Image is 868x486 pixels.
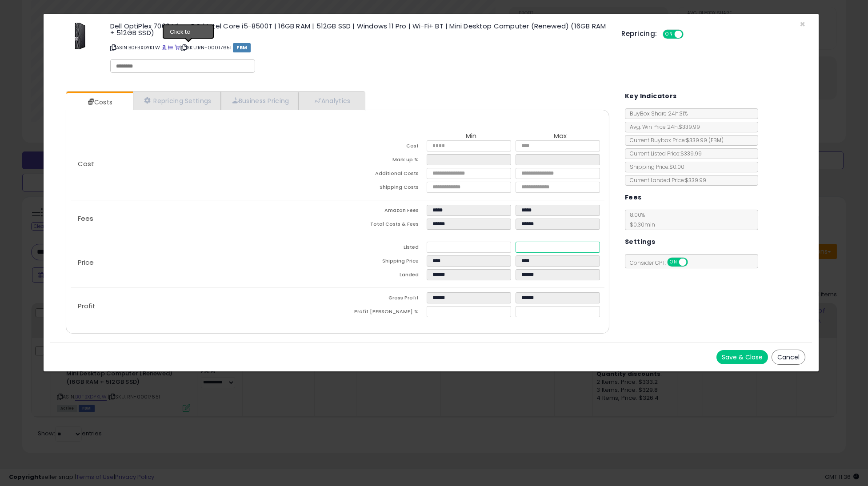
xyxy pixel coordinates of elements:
td: Additional Costs [338,168,427,182]
p: Fees [71,215,338,222]
td: Shipping Costs [338,182,427,195]
h5: Repricing: [622,30,657,37]
td: Cost [338,140,427,154]
td: Landed [338,269,427,283]
th: Max [516,132,604,140]
a: Your listing only [175,44,180,51]
td: Profit [PERSON_NAME] % [338,306,427,320]
a: Analytics [298,92,364,110]
span: BuyBox Share 24h: 31% [625,110,688,117]
img: 41ul2qrpAvL._SL60_.jpg [75,23,85,49]
p: Profit [71,303,338,310]
a: All offer listings [168,44,173,51]
p: Price [71,259,338,266]
a: Business Pricing [221,92,299,110]
span: $0.30 min [625,221,655,228]
h5: Settings [625,236,655,247]
td: Shipping Price [338,255,427,269]
td: Mark up % [338,154,427,168]
span: Shipping Price: $0.00 [625,163,684,171]
a: Repricing Settings [133,92,221,110]
span: OFF [682,31,696,38]
td: Gross Profit [338,292,427,306]
span: Current Landed Price: $339.99 [625,176,706,184]
span: Avg. Win Price 24h: $339.99 [625,123,700,131]
p: Cost [71,160,338,167]
button: Cancel [772,350,805,365]
span: OFF [686,259,700,266]
p: ASIN: B0FBXDYKLW | SKU: RN-00017651 [110,40,608,55]
th: Min [427,132,516,140]
td: Total Costs & Fees [338,219,427,232]
h3: Dell OptiPlex 7060 Micro PC | Intel Core i5-8500T | 16GB RAM | 512GB SSD | Windows 11 Pro | Wi-Fi... [110,23,608,36]
a: Costs [66,93,132,111]
h5: Fees [625,192,642,203]
span: $339.99 [686,136,724,144]
span: ON [668,259,679,266]
a: BuyBox page [162,44,167,51]
span: FBM [233,43,251,52]
span: 8.00 % [625,211,655,228]
span: Current Listed Price: $339.99 [625,150,702,157]
span: ON [664,31,675,38]
button: Save & Close [716,350,768,364]
td: Listed [338,242,427,255]
span: × [800,18,805,31]
span: Current Buybox Price: [625,136,724,144]
h5: Key Indicators [625,91,677,102]
td: Amazon Fees [338,205,427,219]
span: Consider CPT: [625,259,700,267]
span: ( FBM ) [708,136,724,144]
